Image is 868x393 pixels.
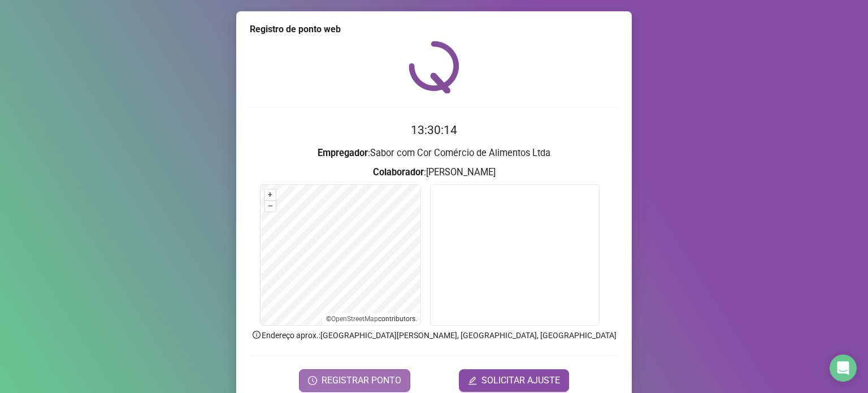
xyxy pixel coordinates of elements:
[265,189,276,200] button: +
[373,167,424,178] strong: Colaborador
[250,23,618,36] div: Registro de ponto web
[331,315,378,323] a: OpenStreetMap
[250,165,618,180] h3: : [PERSON_NAME]
[468,376,477,385] span: edit
[322,374,401,387] span: REGISTRAR PONTO
[481,374,560,387] span: SOLICITAR AJUSTE
[326,315,417,323] li: © contributors.
[265,201,276,211] button: –
[250,146,618,161] h3: : Sabor com Cor Comércio de Alimentos Ltda
[308,376,317,385] span: clock-circle
[251,330,262,340] span: info-circle
[411,123,457,137] time: 13:30:14
[409,41,459,93] img: QRPoint
[299,369,410,392] button: REGISTRAR PONTO
[459,369,569,392] button: editSOLICITAR AJUSTE
[250,329,618,342] p: Endereço aprox. : [GEOGRAPHIC_DATA][PERSON_NAME], [GEOGRAPHIC_DATA], [GEOGRAPHIC_DATA]
[830,355,857,382] div: Open Intercom Messenger
[318,148,368,158] strong: Empregador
